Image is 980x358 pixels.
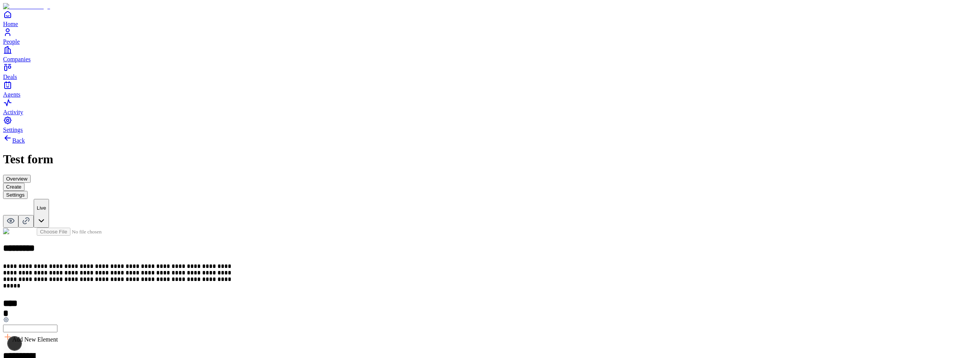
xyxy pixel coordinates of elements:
[3,28,977,45] a: People
[3,3,50,10] img: Item Brain Logo
[3,63,977,80] a: Deals
[3,191,28,199] button: Settings
[3,80,977,98] a: Agents
[3,21,18,27] span: Home
[3,98,977,115] a: Activity
[3,74,17,80] span: Deals
[3,175,31,183] button: Overview
[12,336,58,343] span: Add New Element
[3,45,977,62] a: Companies
[3,152,977,166] h1: Test form
[3,56,31,62] span: Companies
[3,116,977,133] a: Settings
[3,183,24,191] button: Create
[3,38,20,45] span: People
[3,91,20,98] span: Agents
[3,109,23,115] span: Activity
[3,137,25,144] a: Back
[3,10,977,27] a: Home
[3,228,37,235] img: Form Logo
[3,126,23,133] span: Settings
